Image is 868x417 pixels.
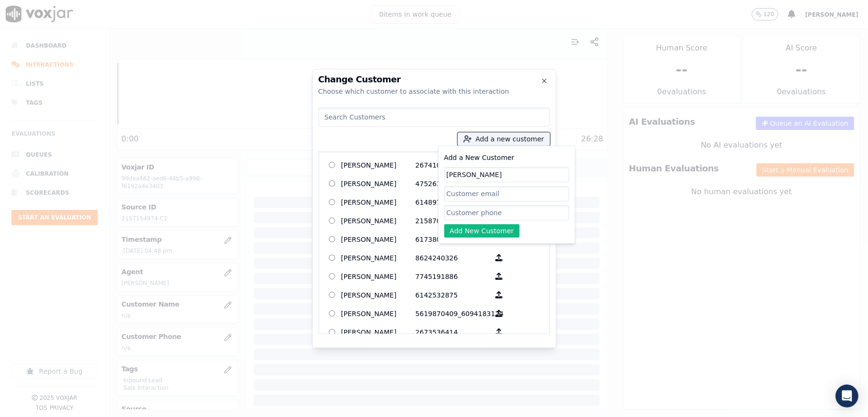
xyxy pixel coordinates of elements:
[341,232,416,247] p: [PERSON_NAME]
[341,250,416,265] p: [PERSON_NAME]
[341,176,416,191] p: [PERSON_NAME]
[341,288,416,302] p: [PERSON_NAME]
[341,195,416,209] p: [PERSON_NAME]
[416,213,490,228] p: 2158707614
[444,167,569,182] input: Customer name
[318,87,550,96] div: Choose which customer to associate with this interaction
[341,325,416,339] p: [PERSON_NAME]
[416,176,490,191] p: 4752610421
[416,269,490,284] p: 7745191886
[329,310,335,317] input: [PERSON_NAME] 5619870409_6094183124
[416,325,490,339] p: 2673536414
[458,132,550,146] button: Add a new customer
[318,108,550,127] input: Search Customers
[444,224,520,238] button: Add New Customer
[341,158,416,172] p: [PERSON_NAME]
[329,199,335,205] input: [PERSON_NAME] 6148972013
[490,269,509,284] button: [PERSON_NAME] 7745191886
[444,186,569,201] input: Customer email
[341,306,416,321] p: [PERSON_NAME]
[416,195,490,209] p: 6148972013
[329,273,335,279] input: [PERSON_NAME] 7745191886
[318,75,550,84] h2: Change Customer
[329,255,335,261] input: [PERSON_NAME] 8624240326
[444,154,515,161] label: Add a New Customer
[329,292,335,298] input: [PERSON_NAME] 6142532875
[490,325,509,339] button: [PERSON_NAME] 2673536414
[329,236,335,242] input: [PERSON_NAME] 6173808758
[490,306,509,321] button: [PERSON_NAME] 5619870409_6094183124
[416,250,490,265] p: 8624240326
[416,158,490,172] p: 2674106790
[341,213,416,228] p: [PERSON_NAME]
[416,232,490,247] p: 6173808758
[329,162,335,168] input: [PERSON_NAME] 2674106790
[329,218,335,224] input: [PERSON_NAME] 2158707614
[490,288,509,302] button: [PERSON_NAME] 6142532875
[329,180,335,187] input: [PERSON_NAME] 4752610421
[416,288,490,302] p: 6142532875
[329,329,335,335] input: [PERSON_NAME] 2673536414
[490,250,509,265] button: [PERSON_NAME] 8624240326
[416,306,490,321] p: 5619870409_6094183124
[444,205,569,220] input: Customer phone
[836,385,858,407] div: Open Intercom Messenger
[341,269,416,284] p: [PERSON_NAME]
